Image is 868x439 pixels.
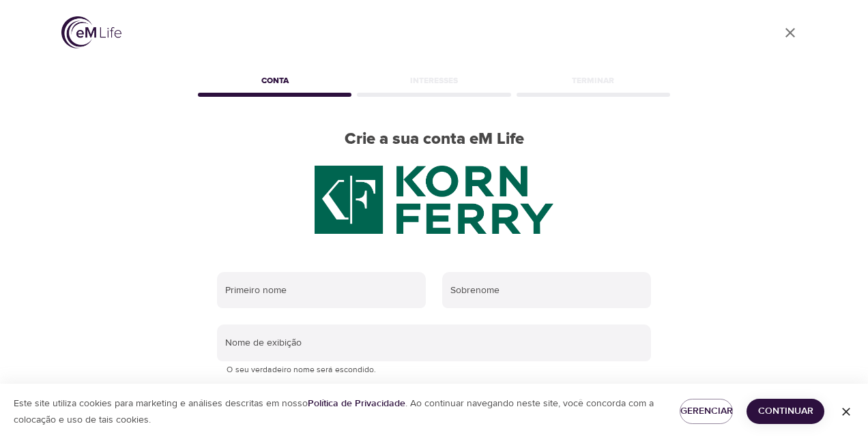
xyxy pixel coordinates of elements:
a: close [774,16,807,49]
h2: Crie a sua conta eM Life [195,130,673,149]
button: Continuar [747,399,824,424]
img: logo [61,16,121,48]
span: Gerenciar [691,403,722,420]
span: Continuar [757,403,813,420]
img: KF%20green%20logo%202.20.2025.png [315,166,553,234]
a: Política de Privacidade [308,397,405,410]
button: Gerenciar [680,399,733,424]
p: O seu verdadeiro nome será escondido. [227,363,641,377]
